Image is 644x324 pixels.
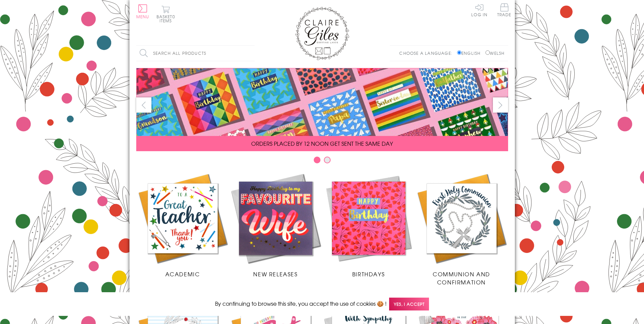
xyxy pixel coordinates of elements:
[471,3,487,17] a: Log In
[136,4,149,19] button: Menu
[157,5,175,23] button: Basket0 items
[136,172,229,278] a: Academic
[352,270,385,278] span: Birthdays
[324,157,331,163] button: Carousel Page 2
[295,7,349,60] img: Claire Giles Greetings Cards
[322,172,415,278] a: Birthdays
[497,3,511,18] a: Trade
[248,46,255,61] input: Search
[253,270,297,278] span: New Releases
[497,3,511,17] span: Trade
[160,14,175,24] span: 0 items
[485,50,505,56] label: Welsh
[136,14,149,20] span: Menu
[433,270,490,286] span: Communion and Confirmation
[389,298,429,311] span: Yes, I accept
[165,270,200,278] span: Academic
[229,172,322,278] a: New Releases
[415,172,508,286] a: Communion and Confirmation
[136,97,151,113] button: prev
[399,50,456,56] p: Choose a language:
[493,97,508,113] button: next
[457,50,461,55] input: English
[136,156,508,167] div: Carousel Pagination
[485,50,490,55] input: Welsh
[136,46,255,61] input: Search all products
[314,157,320,163] button: Carousel Page 1 (Current Slide)
[251,139,393,147] span: ORDERS PLACED BY 12 NOON GET SENT THE SAME DAY
[457,50,484,56] label: English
